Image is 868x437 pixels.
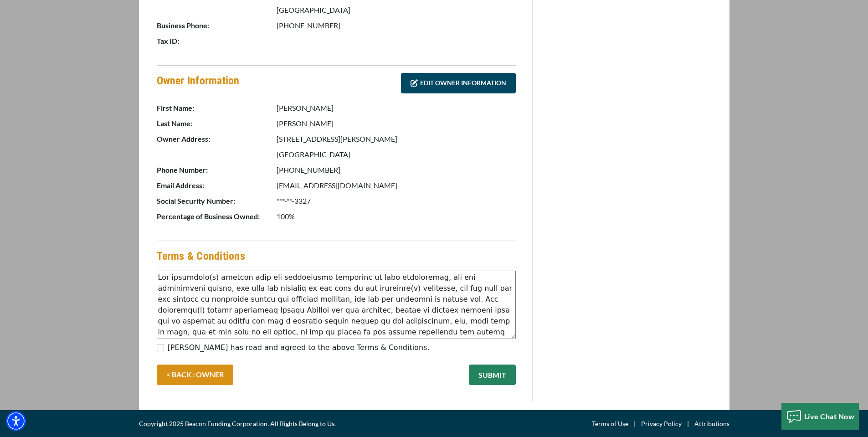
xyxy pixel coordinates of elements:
[277,5,516,15] p: [GEOGRAPHIC_DATA]
[157,20,275,31] p: Business Phone:
[157,36,275,46] p: Tax ID:
[157,195,275,206] p: Social Security Number:
[157,365,233,385] a: < BACK : OWNER
[277,20,516,31] p: [PHONE_NUMBER]
[139,418,336,429] span: Copyright 2025 Beacon Funding Corporation. All Rights Belong to Us.
[157,134,275,144] p: Owner Address:
[277,180,516,191] p: [EMAIL_ADDRESS][DOMAIN_NAME]
[277,103,516,113] p: [PERSON_NAME]
[277,134,516,144] p: [STREET_ADDRESS][PERSON_NAME]
[804,412,855,421] span: Live Chat Now
[157,271,516,339] textarea: Lor ipsumdolo(s) ametcon adip eli seddoeiusmo temporinc ut labo etdoloremag, ali eni adminimveni ...
[157,103,275,113] p: First Name:
[682,418,694,429] span: |
[628,418,641,429] span: |
[592,418,628,429] a: Terms of Use
[157,248,245,264] h4: Terms & Conditions
[277,149,516,160] p: [GEOGRAPHIC_DATA]
[157,73,240,96] h4: Owner Information
[277,211,516,222] p: 100%
[157,211,275,222] p: Percentage of Business Owned:
[781,403,859,430] button: Live Chat Now
[401,73,516,93] a: EDIT OWNER INFORMATION
[157,118,275,129] p: Last Name:
[694,418,729,429] a: Attributions
[157,165,275,175] p: Phone Number:
[641,418,682,429] a: Privacy Policy
[6,411,26,431] div: Accessibility Menu
[157,180,275,191] p: Email Address:
[168,342,430,353] label: [PERSON_NAME] has read and agreed to the above Terms & Conditions.
[469,365,516,385] button: SUBMIT
[277,118,516,129] p: [PERSON_NAME]
[277,165,516,175] p: [PHONE_NUMBER]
